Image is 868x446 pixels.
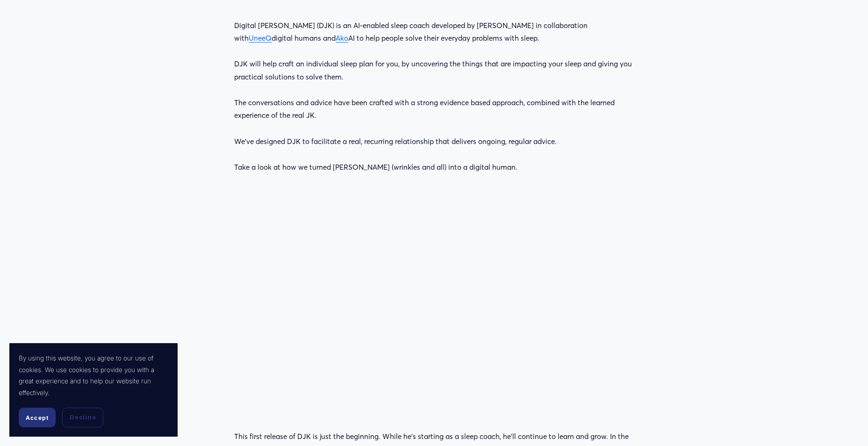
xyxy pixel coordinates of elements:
span: Accept [26,414,49,421]
section: Cookie banner [9,343,178,437]
button: Decline [62,408,103,427]
span: Decline [70,413,96,422]
button: Accept [19,408,56,427]
iframe: Bringing a digital human to life [234,189,633,414]
a: Ako [336,34,348,43]
a: UneeQ [249,34,272,43]
p: By using this website, you agree to our use of cookies. We use cookies to provide you with a grea... [19,352,168,398]
p: Digital [PERSON_NAME] (DJK) is an AI-enabled sleep coach developed by [PERSON_NAME] in collaborat... [234,19,633,174]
